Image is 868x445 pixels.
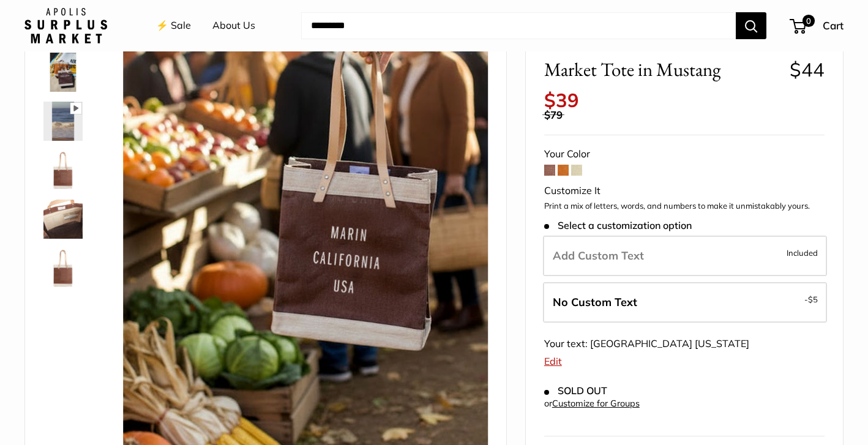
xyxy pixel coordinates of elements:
a: 0 Cart [791,16,844,36]
div: Customize It [544,182,825,200]
a: Market Tote in Mustang [41,99,85,143]
span: Add Custom Text [553,249,644,263]
a: Edit [544,355,562,367]
span: $44 [790,58,825,81]
div: or [544,395,640,412]
label: Add Custom Text [543,236,827,276]
span: SOLD OUT [544,385,607,397]
a: Market Tote in Mustang [41,148,85,192]
img: Market Tote in Mustang [43,102,83,141]
button: Search [736,12,766,39]
input: Search... [301,12,736,39]
label: Leave Blank [543,282,827,323]
a: About Us [212,17,255,35]
span: Included [787,245,818,260]
a: Market Tote in Mustang [41,197,85,241]
span: Market Tote in Mustang [544,58,780,81]
span: Select a customization option [544,220,692,231]
img: Market Tote in Mustang [43,151,83,190]
a: Market Tote in Mustang [41,246,85,290]
span: $5 [808,294,818,304]
p: Print a mix of letters, words, and numbers to make it unmistakably yours. [544,200,825,212]
img: Market Tote in Mustang [43,249,83,288]
span: $79 [544,108,563,121]
div: Your Color [544,145,825,163]
a: ⚡️ Sale [156,17,191,35]
span: Your text: [GEOGRAPHIC_DATA] [US_STATE] [544,337,749,349]
span: Cart [823,19,844,32]
span: 0 [803,15,815,27]
img: Apolis: Surplus Market [24,8,107,43]
span: No Custom Text [553,295,637,309]
a: Market Tote in Mustang [41,50,85,94]
span: $39 [544,88,579,112]
a: Customize for Groups [552,398,640,409]
img: Market Tote in Mustang [43,53,83,92]
img: Market Tote in Mustang [43,200,83,239]
span: - [804,292,818,307]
